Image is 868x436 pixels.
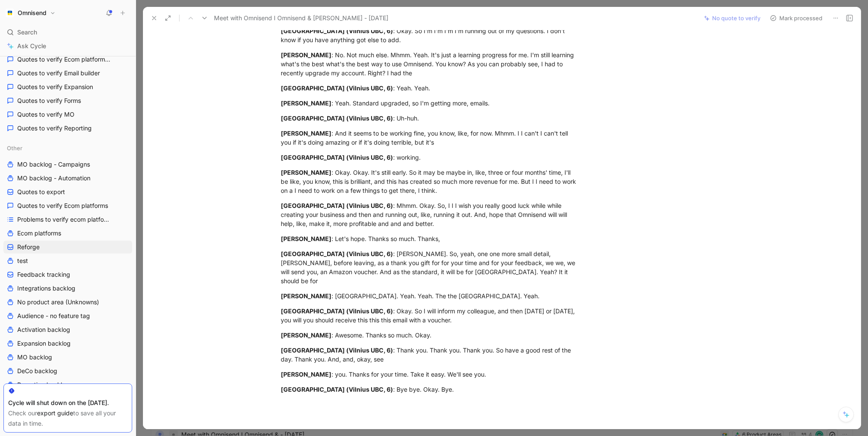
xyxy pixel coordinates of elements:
[17,353,52,362] span: MO backlog
[8,408,127,429] div: Check our to save all your data in time.
[3,108,132,121] a: Quotes to verify MO
[17,257,28,265] span: test
[3,282,132,295] a: Integrations backlog
[281,114,579,123] div: : Uh-huh.
[3,296,132,309] a: No product area (Unknowns)
[281,27,393,34] mark: [GEOGRAPHIC_DATA] (Vilnius UBC, 6)
[3,40,132,53] a: Ask Cycle
[3,254,132,267] a: test
[17,380,69,389] span: Reporting backlog
[3,80,132,93] a: Quotes to verify Expansion
[3,94,132,107] a: Quotes to verify Forms
[6,9,14,17] img: Omnisend
[3,365,132,377] a: DeCo backlog
[281,154,393,161] mark: [GEOGRAPHIC_DATA] (Vilnius UBC, 6)
[281,84,393,92] mark: [GEOGRAPHIC_DATA] (Vilnius UBC, 6)
[3,142,132,155] div: Other
[17,69,100,77] span: Quotes to verify Email builder
[17,27,37,37] span: Search
[17,55,112,64] span: Quotes to verify Ecom platforms
[3,213,132,226] a: Problems to verify ecom platforms
[3,323,132,336] a: Activation backlog
[3,199,132,212] a: Quotes to verify Ecom platforms
[281,234,579,243] div: : Let's hope. Thanks so much. Thanks,
[281,168,579,195] div: : Okay. Okay. It's still early. So it may be maybe in, like, three or four months' time, I'll be ...
[281,249,579,285] div: : [PERSON_NAME]. So, yeah, one one more small detail, [PERSON_NAME], before leaving, as a thank y...
[3,227,132,240] a: Ecom platforms
[17,270,70,279] span: Feedback tracking
[112,56,125,63] span: Other
[3,53,132,66] a: Quotes to verify Ecom platformsOther
[766,12,826,24] button: Mark processed
[281,83,579,93] div: : Yeah. Yeah.
[281,331,579,340] div: : Awesome. Thanks so much. Okay.
[17,325,70,334] span: Activation backlog
[37,409,73,417] a: export guide
[281,307,393,315] mark: [GEOGRAPHIC_DATA] (Vilnius UBC, 6)
[281,153,579,162] div: : working.
[17,339,71,348] span: Expansion backlog
[17,312,90,320] span: Audience - no feature tag
[17,188,65,196] span: Quotes to export
[281,201,579,228] div: : Mhmm. Okay. So, I I I wish you really good luck while while creating your business and then and...
[17,243,40,251] span: Reforge
[3,142,132,433] div: OtherMO backlog - CampaignsMO backlog - AutomationQuotes to exportQuotes to verify Ecom platforms...
[214,13,388,23] span: Meet with Omnisend I Omnisend & [PERSON_NAME] - [DATE]
[281,114,393,122] mark: [GEOGRAPHIC_DATA] (Vilnius UBC, 6)
[281,371,332,378] mark: [PERSON_NAME]
[281,130,332,137] mark: [PERSON_NAME]
[3,7,58,19] button: OmnisendOmnisend
[281,99,332,107] mark: [PERSON_NAME]
[17,41,46,51] span: Ask Cycle
[17,298,99,306] span: No product area (Unknowns)
[3,26,132,39] div: Search
[700,12,764,24] button: No quote to verify
[281,51,332,59] mark: [PERSON_NAME]
[17,201,108,210] span: Quotes to verify Ecom platforms
[3,172,132,185] a: MO backlog - Automation
[281,346,579,364] div: : Thank you. Thank you. Thank you. So have a good rest of the day. Thank you. And, and, okay, see
[281,169,332,176] mark: [PERSON_NAME]
[17,367,57,375] span: DeCo backlog
[3,158,132,171] a: MO backlog - Campaigns
[3,378,132,391] a: Reporting backlog
[281,385,579,394] div: : Bye bye. Okay. Bye.
[17,160,90,169] span: MO backlog - Campaigns
[3,351,132,364] a: MO backlog
[281,129,579,147] div: : And it seems to be working fine, you know, like, for now. Mhmm. I I can't I can't tell you if i...
[281,386,393,393] mark: [GEOGRAPHIC_DATA] (Vilnius UBC, 6)
[3,122,132,135] a: Quotes to verify Reporting
[281,99,579,108] div: : Yeah. Standard upgraded, so I'm getting more, emails.
[281,306,579,325] div: : Okay. So I will inform my colleague, and then [DATE] or [DATE], you will you should receive thi...
[281,235,332,242] mark: [PERSON_NAME]
[18,9,46,17] h1: Omnisend
[3,337,132,350] a: Expansion backlog
[281,202,393,209] mark: [GEOGRAPHIC_DATA] (Vilnius UBC, 6)
[281,26,579,44] div: : Okay. So I'm I'm I'm I'm running out of my questions. I don't know if you have anything got els...
[281,50,579,77] div: : No. Not much else. Mhmm. Yeah. It's just a learning progress for me. I'm still learning what's ...
[7,144,22,152] span: Other
[281,370,579,379] div: : you. Thanks for your time. Take it easy. We'll see you.
[17,110,74,119] span: Quotes to verify MO
[17,96,81,105] span: Quotes to verify Forms
[3,186,132,198] a: Quotes to export
[17,284,75,293] span: Integrations backlog
[281,331,332,339] mark: [PERSON_NAME]
[3,241,132,254] a: Reforge
[3,67,132,80] a: Quotes to verify Email builder
[17,83,93,91] span: Quotes to verify Expansion
[17,215,111,224] span: Problems to verify ecom platforms
[17,229,61,238] span: Ecom platforms
[17,174,90,182] span: MO backlog - Automation
[3,309,132,322] a: Audience - no feature tag
[281,250,393,257] mark: [GEOGRAPHIC_DATA] (Vilnius UBC, 6)
[281,292,332,300] mark: [PERSON_NAME]
[17,124,92,133] span: Quotes to verify Reporting
[8,398,127,408] div: Cycle will shut down on the [DATE].
[3,268,132,281] a: Feedback tracking
[281,291,579,300] div: : [GEOGRAPHIC_DATA]. Yeah. Yeah. The the [GEOGRAPHIC_DATA]. Yeah.
[281,346,393,354] mark: [GEOGRAPHIC_DATA] (Vilnius UBC, 6)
